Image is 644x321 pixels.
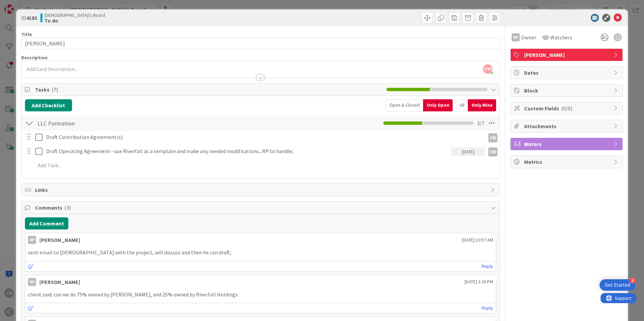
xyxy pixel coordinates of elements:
[524,104,610,112] span: Custom Fields
[464,278,493,285] span: [DATE] 3:26 PM
[28,249,493,256] p: sent email to [DEMOGRAPHIC_DATA] with the project, will discuss and then he can draft;
[35,186,487,194] span: Links
[35,117,187,129] input: Add Checklist...
[28,291,493,298] p: client said: can we do 75% owned by [PERSON_NAME], and 25% owned by Riverfall Holdings
[35,85,383,94] span: Tasks
[26,14,37,21] b: 4183
[44,18,105,23] b: To do
[483,64,492,74] span: CW
[605,282,630,288] div: Get Started
[477,119,484,127] span: 3 / 7
[46,147,449,155] p: Draft Operating Agreement--use Riverfall as a template and make any needed modifications...RP to ...
[25,217,68,229] button: Add Comment
[482,304,493,312] a: Reply
[561,105,572,112] span: ( 0/0 )
[35,204,487,212] span: Comments
[550,33,572,41] span: Watchers
[21,55,47,61] span: Description
[521,33,536,41] span: Owner
[64,204,71,211] span: ( 3 )
[39,278,80,286] div: [PERSON_NAME]
[600,279,636,291] div: Open Get Started checklist, remaining modules: 4
[386,99,423,111] div: Open & Closed
[524,122,610,130] span: Attachments
[44,12,105,18] span: [DEMOGRAPHIC_DATA]'s Board
[28,236,36,244] div: RP
[21,31,32,37] label: Title
[39,236,80,244] div: [PERSON_NAME]
[28,278,36,286] div: RP
[52,86,58,93] span: ( 7 )
[25,99,72,111] button: Add Checklist
[21,14,37,22] span: ID
[21,37,500,49] input: type card name here...
[488,133,497,142] div: CW
[456,99,468,111] div: All
[451,147,485,156] div: [DATE]
[46,133,482,141] p: Draft Contribution Agreement(s)
[423,99,453,111] div: Only Open
[524,51,610,59] span: [PERSON_NAME]
[524,140,610,148] span: Mirrors
[630,278,636,284] div: 4
[524,86,610,95] span: Block
[462,237,493,244] span: [DATE] 10:57 AM
[524,69,610,77] span: Dates
[482,262,493,271] a: Reply
[468,99,496,111] div: Only Mine
[488,147,497,156] div: CW
[14,1,31,9] span: Support
[524,158,610,166] span: Metrics
[512,33,520,41] div: RP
